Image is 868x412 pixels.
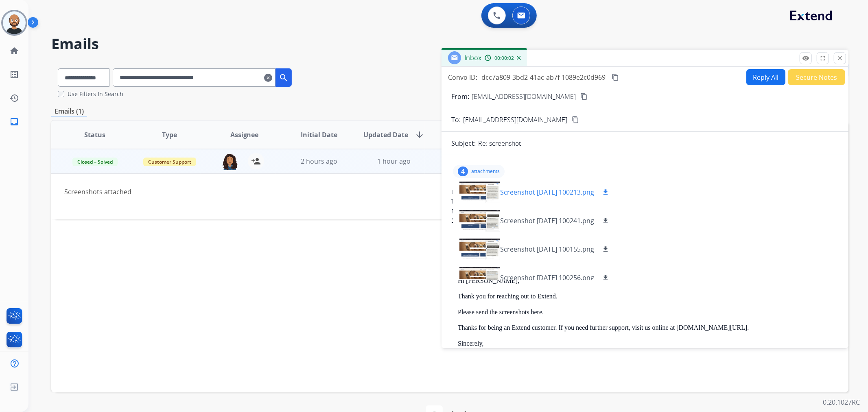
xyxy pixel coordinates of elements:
[9,117,19,127] mat-icon: inbox
[143,158,196,166] span: Customer Support
[602,245,609,253] mat-icon: download
[602,217,609,224] mat-icon: download
[251,156,261,166] mat-icon: person_add
[51,36,848,52] h2: Emails
[301,157,337,166] span: 2 hours ago
[458,309,839,316] p: Please send the screenshots here.
[415,130,424,140] mat-icon: arrow_downward
[481,73,606,82] span: dcc7a809-3bd2-41ac-ab7f-1089e2c0d969
[494,55,514,61] span: 00:00:02
[612,74,619,81] mat-icon: content_copy
[458,324,839,331] p: Thanks for being an Extend customer. If you need further support, visit us online at [DOMAIN_NAME...
[458,340,839,355] p: Sincerely, The Extend Customer Care Team
[162,130,177,140] span: Type
[72,158,118,166] span: Closed – Solved
[68,90,123,98] label: Use Filters In Search
[788,69,845,85] button: Secure Notes
[448,72,477,82] p: Convo ID:
[458,277,839,285] p: Hi [PERSON_NAME],
[464,53,481,62] span: Inbox
[472,92,576,101] p: [EMAIL_ADDRESS][DOMAIN_NAME]
[451,138,476,148] p: Subject:
[84,130,105,140] span: Status
[9,93,19,103] mat-icon: history
[819,55,826,62] mat-icon: fullscreen
[451,92,469,101] p: From:
[823,397,860,407] p: 0.20.1027RC
[451,207,839,215] div: Date:
[222,153,238,170] img: agent-avatar
[230,130,259,140] span: Assignee
[802,55,809,62] mat-icon: remove_red_eye
[363,130,408,140] span: Updated Date
[478,138,521,148] p: Re: screenshot
[3,11,26,34] img: avatar
[279,73,289,83] mat-icon: search
[301,130,337,140] span: Initial Date
[602,274,609,281] mat-icon: download
[451,188,839,196] div: From:
[264,73,272,83] mat-icon: clear
[500,216,594,226] p: Screenshot [DATE] 100241.png
[471,168,500,175] p: attachments
[463,115,567,125] span: [EMAIL_ADDRESS][DOMAIN_NAME]
[572,116,579,123] mat-icon: content_copy
[451,115,461,125] p: To:
[64,187,686,197] div: Screenshots attached
[836,55,844,62] mat-icon: close
[458,261,839,269] div: Date:
[9,46,19,56] mat-icon: home
[451,197,839,206] div: To:
[458,167,468,176] div: 4
[458,241,839,250] div: From:
[580,93,588,100] mat-icon: content_copy
[746,69,785,85] button: Reply All
[602,188,609,196] mat-icon: download
[458,293,839,300] p: Thank you for reaching out to Extend.
[377,157,411,166] span: 1 hour ago
[9,70,19,79] mat-icon: list_alt
[500,273,594,283] p: Screenshot [DATE] 100256.png
[500,244,594,254] p: Screenshot [DATE] 100155.png
[458,251,839,259] div: To:
[500,187,594,197] p: Screenshot [DATE] 100213.png
[51,106,87,116] p: Emails (1)
[451,215,839,225] div: Screenshots attached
